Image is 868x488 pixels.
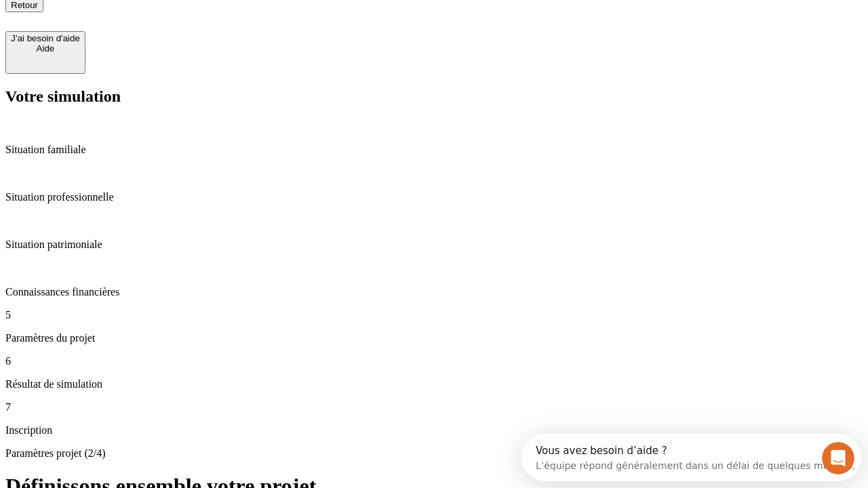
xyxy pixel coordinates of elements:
div: Aide [11,43,80,54]
p: 6 [5,355,863,367]
div: L’équipe répond généralement dans un délai de quelques minutes. [14,22,334,37]
p: Inscription [5,424,863,436]
p: Situation familiale [5,144,863,156]
div: Vous avez besoin d’aide ? [14,12,334,22]
p: 7 [5,401,863,413]
p: Paramètres projet (2/4) [5,447,863,460]
p: Situation professionnelle [5,191,863,203]
p: 5 [5,309,863,321]
iframe: Intercom live chat discovery launcher [521,434,861,481]
p: Situation patrimoniale [5,239,863,251]
div: J’ai besoin d'aide [11,33,80,43]
p: Connaissances financières [5,286,863,298]
p: Résultat de simulation [5,378,863,390]
p: Paramètres du projet [5,332,863,344]
div: Ouvrir le Messenger Intercom [5,5,374,43]
iframe: Intercom live chat [822,442,854,474]
h2: Votre simulation [5,87,863,106]
button: J’ai besoin d'aideAide [5,31,85,74]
